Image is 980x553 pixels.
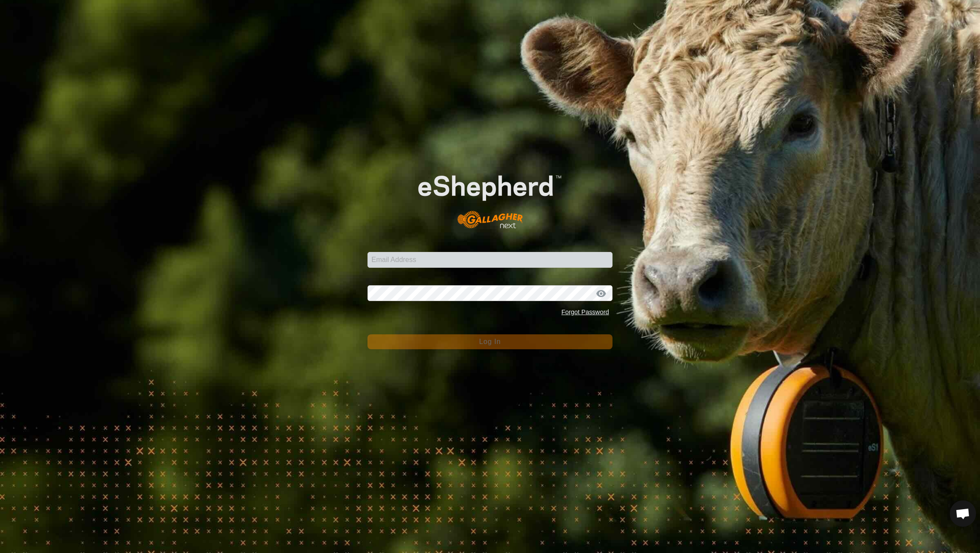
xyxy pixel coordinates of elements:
[367,334,612,349] button: Log In
[479,338,500,345] span: Log In
[561,308,609,315] a: Forgot Password
[392,155,588,238] img: E-shepherd Logo
[950,500,976,527] div: Open chat
[367,252,612,268] input: Email Address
